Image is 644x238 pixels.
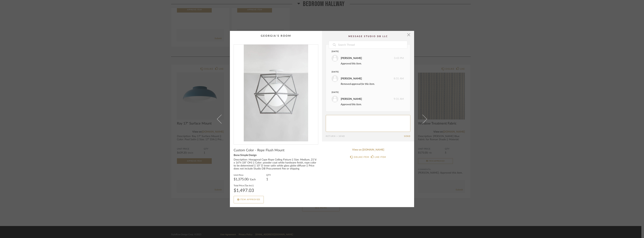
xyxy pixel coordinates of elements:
div: LIKE ITEM [375,155,386,159]
button: Close [405,31,412,38]
div: Description: Hexagonal Cape Rope Ceiling Fixture || Size: Medium, 21"d x 16"h (18" OH) || Color: ... [234,158,318,170]
input: Search Thread [338,41,407,48]
label: Total Price (Tax Incl.) [234,184,254,187]
img: 244f3b80-d092-459b-a22f-13d40566ffba_1000x1000.jpg [234,45,318,141]
span: $1,375.00 [234,178,248,181]
div: [DATE] [332,91,397,94]
div: Approved this item. [341,102,404,107]
div: Removed approval for this item. [341,82,404,86]
div: $1,497.03 [234,188,254,193]
div: [DATE] [332,50,397,53]
button: Item Approved [234,196,264,203]
button: Send [404,135,410,137]
div: Approved this item. [341,62,404,66]
div: [DATE] [332,71,397,73]
div: [PERSON_NAME] [341,77,362,81]
span: / Each [248,178,256,181]
div: 3:43 PM [332,55,404,62]
div: [PERSON_NAME] [341,56,362,60]
div: Return = Send [326,135,404,137]
div: 9:31 AM [332,96,404,102]
span: Item Approved [240,198,260,201]
div: Bone Simple Design [234,154,318,157]
div: 1 [266,178,271,181]
label: QTY [266,173,271,176]
div: 0 [234,45,318,141]
a: View on [DOMAIN_NAME] [326,148,410,151]
div: 8:31 AM [332,75,404,82]
div: [PERSON_NAME] [341,97,362,101]
div: DISLIKE ITEM [354,155,369,159]
label: Unit Price [234,173,256,176]
span: Custom Color - Rope Flush Mount [234,148,284,152]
